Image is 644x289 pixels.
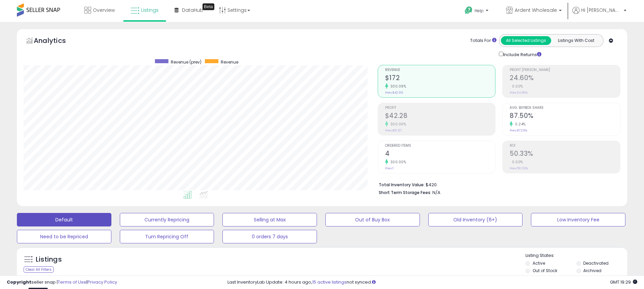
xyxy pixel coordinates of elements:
button: 0 orders 7 days [222,230,317,243]
small: 0.00% [510,160,523,165]
small: Prev: $42.96 [385,91,403,95]
span: Revenue [221,59,238,65]
li: $420 [379,180,615,188]
a: Terms of Use [58,279,86,285]
h2: $42.28 [385,112,495,121]
small: 0.24% [513,122,526,127]
div: Clear All Filters [24,266,54,273]
button: Old Inventory (6+) [428,213,523,226]
label: Out of Stock [533,268,557,273]
small: 0.00% [510,84,523,89]
button: Out of Buy Box [325,213,420,226]
span: Avg. Buybox Share [510,106,620,110]
a: Help [459,1,495,22]
span: Help [475,8,484,14]
button: Turn Repricing Off [120,230,214,243]
strong: Copyright [7,279,31,285]
span: Revenue [385,68,495,72]
a: Hi [PERSON_NAME] [572,7,626,22]
small: Prev: 24.60% [510,91,528,95]
h2: 50.33% [510,150,620,159]
label: Archived [583,268,601,273]
h5: Listings [36,255,62,264]
p: Listing States: [526,252,627,259]
div: seller snap | | [7,279,117,286]
button: Low Inventory Fee [531,213,625,226]
span: Profit [385,106,495,110]
small: Prev: 87.29% [510,128,527,133]
i: Get Help [464,6,473,15]
small: 300.09% [388,84,406,89]
span: Ardent Wholesale [515,7,557,14]
h2: 87.50% [510,112,620,121]
label: Active [533,260,545,266]
h2: 24.60% [510,74,620,83]
div: Totals For [470,38,497,44]
h5: Analytics [34,36,79,47]
b: Short Term Storage Fees: [379,190,431,195]
div: Tooltip anchor [203,3,214,10]
h2: $172 [385,74,495,83]
span: 2025-09-11 19:29 GMT [610,279,637,285]
span: Profit [PERSON_NAME] [510,68,620,72]
h2: 4 [385,150,495,159]
small: Prev: 50.33% [510,166,528,170]
small: Prev: $10.57 [385,128,402,133]
div: Last InventoryLab Update: 4 hours ago, not synced. [227,279,637,286]
a: 15 active listings [312,279,347,285]
small: 300.00% [388,122,406,127]
small: 300.00% [388,160,406,165]
span: DataHub [182,7,203,14]
span: Hi [PERSON_NAME] [581,7,622,14]
span: Listings [141,7,159,14]
span: ROI [510,144,620,148]
button: All Selected Listings [501,36,551,45]
button: Need to be Repriced [17,230,111,243]
button: Default [17,213,111,226]
span: Overview [93,7,115,14]
button: Listings With Cost [551,36,601,45]
span: Ordered Items [385,144,495,148]
button: Currently Repricing [120,213,214,226]
span: N/A [432,189,440,196]
a: Privacy Policy [87,279,117,285]
small: Prev: 1 [385,166,394,170]
button: Selling at Max [222,213,317,226]
label: Deactivated [583,260,609,266]
div: Include Returns [494,50,549,58]
b: Total Inventory Value: [379,182,425,188]
span: Revenue (prev) [171,59,202,65]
